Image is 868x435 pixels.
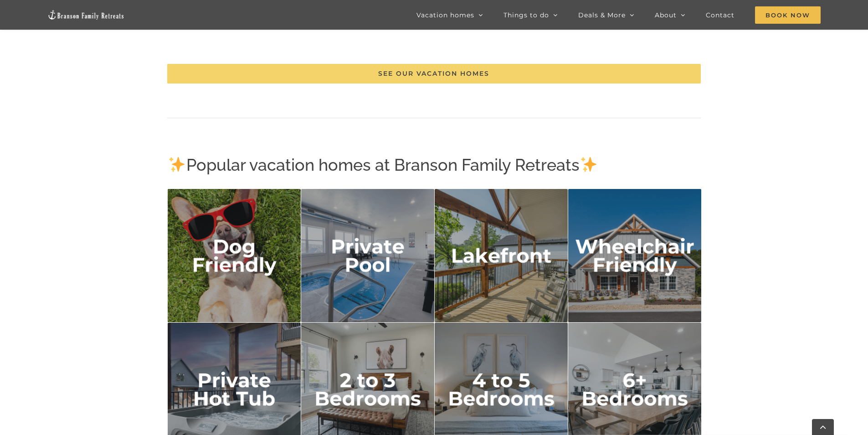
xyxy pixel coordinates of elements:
img: lakefront [435,189,568,323]
a: 6 plus bedrooms [568,325,702,336]
h2: Popular vacation homes at Branson Family Retreats [168,153,701,176]
span: Contact [706,12,734,18]
img: Branson Family Retreats Logo [47,10,125,20]
span: Book Now [755,6,821,24]
a: dog friendly [168,191,301,203]
a: 2 to 3 bedrooms [301,325,435,336]
span: Vacation homes [416,12,474,18]
span: See our vacation homes [378,70,489,78]
span: Things to do [503,12,549,18]
img: private pool [301,189,435,323]
a: See our vacation homes [167,64,700,84]
img: Wheelchair Friendly [568,189,702,323]
img: ✨ [169,156,185,173]
a: Wheelchair Friendly [568,191,702,203]
a: private pool [301,191,435,203]
a: lakefront [435,191,568,203]
span: About [655,12,677,18]
img: ✨ [580,156,597,173]
a: private hot tub [168,325,301,336]
a: 4 to 5 bedrooms [435,325,568,336]
img: dog friendly [168,189,301,323]
span: Deals & More [578,12,626,18]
